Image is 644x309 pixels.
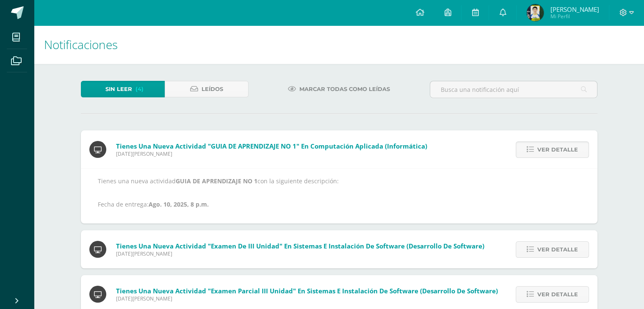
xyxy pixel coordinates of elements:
[116,142,427,150] span: Tienes una nueva actividad "GUIA DE APRENDIZAJE NO 1" En Computación Aplicada (Informática)
[135,81,144,97] span: (4)
[44,36,118,52] span: Notificaciones
[149,200,209,208] strong: Ago. 10, 2025, 8 p.m.
[165,81,249,97] a: Leídos
[202,81,223,97] span: Leídos
[277,81,401,97] a: Marcar todas como leídas
[176,177,257,185] strong: GUIA DE APRENDIZAJE NO 1
[537,242,578,257] span: Ver detalle
[105,81,132,97] span: Sin leer
[116,287,498,295] span: Tienes una nueva actividad "Examen Parcial III Unidad" En Sistemas e Instalación de Software (Des...
[98,177,580,208] p: Tienes una nueva actividad con la siguiente descripción: Fecha de entrega:
[116,295,498,302] span: [DATE][PERSON_NAME]
[116,250,484,257] span: [DATE][PERSON_NAME]
[550,13,599,20] span: Mi Perfil
[299,81,390,97] span: Marcar todas como leídas
[550,5,599,14] span: [PERSON_NAME]
[116,150,427,157] span: [DATE][PERSON_NAME]
[81,81,165,97] a: Sin leer(4)
[537,142,578,157] span: Ver detalle
[527,4,544,21] img: b81d76627efbc39546ad2b02ffd2af7b.png
[116,242,484,250] span: Tienes una nueva actividad "Examen de III Unidad" En Sistemas e Instalación de Software (Desarrol...
[537,287,578,302] span: Ver detalle
[430,81,597,98] input: Busca una notificación aquí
